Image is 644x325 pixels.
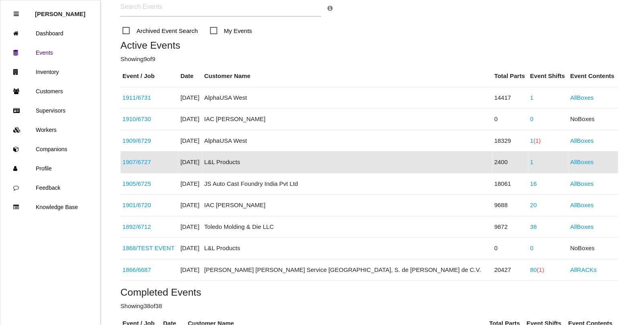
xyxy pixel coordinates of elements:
a: 1901/6720 [123,202,151,208]
td: 9872 [493,216,528,238]
div: 10301666 [123,179,176,189]
a: 0 [530,115,534,122]
a: 1868/TEST EVENT [123,245,175,251]
th: Total Parts [493,66,528,87]
div: 68427781AA; 68340793AA [123,222,176,232]
td: 18329 [493,130,528,152]
a: AllBoxes [570,94,594,101]
a: 1911/6731 [123,94,151,101]
th: Event Shifts [528,66,568,87]
div: 8203J2B [123,115,176,124]
a: Profile [0,159,100,178]
a: Customers [0,82,100,101]
a: 16 [530,180,537,187]
td: [DATE] [178,130,202,152]
div: S2066-00 [123,136,176,146]
div: 68546289AB (@ Magna AIM) [123,265,176,275]
a: AllBoxes [570,158,594,165]
a: Knowledge Base [0,197,100,217]
a: 1907/6727 [123,158,151,165]
a: Dashboard [0,24,100,43]
a: AllBoxes [570,180,594,187]
td: 9688 [493,195,528,216]
td: [DATE] [178,259,202,281]
td: 0 [493,238,528,259]
a: Supervisors [0,101,100,120]
td: AlphaUSA West [202,130,493,152]
h5: Active Events [121,40,618,51]
a: AllBoxes [570,137,594,144]
span: (1) [537,266,544,273]
a: Feedback [0,178,100,197]
a: AllBoxes [570,223,594,230]
span: (1) [534,137,541,144]
a: AllRACKs [570,266,597,273]
td: 2400 [493,152,528,173]
a: 1(1) [530,137,541,144]
a: Search Info [327,5,333,12]
td: 18061 [493,173,528,195]
h5: Completed Events [121,287,618,298]
p: Showing 9 of 9 [121,55,618,64]
a: 0 [530,245,534,251]
td: L&L Products [202,238,493,259]
a: 80(1) [530,266,544,273]
th: Event Contents [568,66,618,87]
td: [PERSON_NAME] [PERSON_NAME] Service [GEOGRAPHIC_DATA], S. de [PERSON_NAME] de C.V. [202,259,493,281]
a: AllBoxes [570,202,594,208]
td: [DATE] [178,109,202,130]
div: Close [14,4,19,24]
td: 14417 [493,87,528,109]
td: No Boxes [568,238,618,259]
th: Date [178,66,202,87]
a: 20 [530,202,537,208]
td: Toledo Molding & Die LLC [202,216,493,238]
a: 38 [530,223,537,230]
span: Archived Event Search [123,26,198,36]
a: 1866/6687 [123,266,151,273]
a: Events [0,43,100,62]
p: Showing 38 of 38 [121,302,618,311]
td: [DATE] [178,195,202,216]
td: 20427 [493,259,528,281]
a: Companions [0,140,100,159]
td: [DATE] [178,216,202,238]
a: Inventory [0,62,100,82]
th: Customer Name [202,66,493,87]
td: IAC [PERSON_NAME] [202,195,493,216]
td: [DATE] [178,238,202,259]
div: TEST EVENT [123,244,176,253]
span: My Events [210,26,252,36]
a: 1910/6730 [123,115,151,122]
td: 0 [493,109,528,130]
a: 1 [530,158,534,165]
a: Workers [0,120,100,140]
a: 1909/6729 [123,137,151,144]
td: AlphaUSA West [202,87,493,109]
td: [DATE] [178,173,202,195]
td: [DATE] [178,87,202,109]
td: JS Auto Cast Foundry India Pvt Ltd [202,173,493,195]
div: PJ6B S045A76 AG3JA6 [123,201,176,210]
td: No Boxes [568,109,618,130]
div: LJ6B S279D81 AA (45063) [123,158,176,167]
td: L&L Products [202,152,493,173]
td: IAC [PERSON_NAME] [202,109,493,130]
a: 1 [530,94,534,101]
div: F17630B [123,93,176,103]
td: [DATE] [178,152,202,173]
p: Rosie Blandino [35,4,86,17]
a: 1892/6712 [123,223,151,230]
a: 1905/6725 [123,180,151,187]
th: Event / Job [121,66,178,87]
